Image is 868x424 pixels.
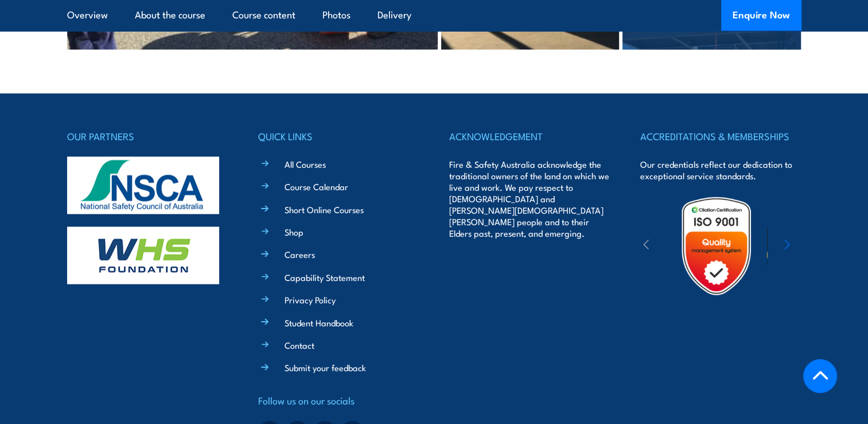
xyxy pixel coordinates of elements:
img: whs-logo-footer [67,227,219,284]
a: Careers [285,248,315,260]
h4: Follow us on our socials [258,392,419,408]
a: Course Calendar [285,180,348,192]
a: Privacy Policy [285,294,336,306]
a: Student Handbook [285,317,353,329]
p: Our credentials reflect our dedication to exceptional service standards. [640,159,801,182]
h4: QUICK LINKS [258,128,419,144]
a: Shop [285,226,303,238]
h4: ACCREDITATIONS & MEMBERSHIPS [640,128,801,144]
a: Contact [285,339,314,351]
img: ewpa-logo [767,226,867,266]
h4: ACKNOWLEDGEMENT [449,128,610,144]
h4: OUR PARTNERS [67,128,228,144]
a: All Courses [285,158,326,170]
a: Submit your feedback [285,361,366,373]
img: Untitled design (19) [666,196,766,296]
a: Capability Statement [285,271,365,283]
p: Fire & Safety Australia acknowledge the traditional owners of the land on which we live and work.... [449,159,610,239]
a: Short Online Courses [285,203,364,215]
img: nsca-logo-footer [67,157,219,214]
